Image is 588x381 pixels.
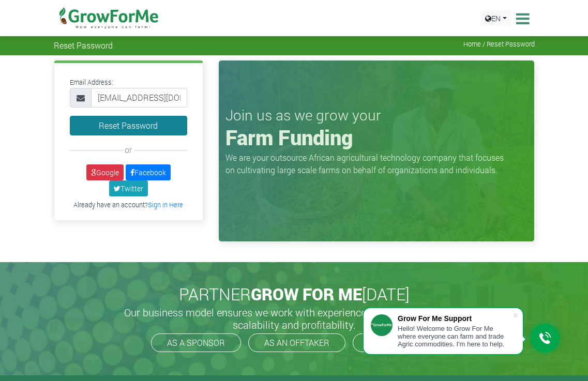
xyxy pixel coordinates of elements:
h1: Farm Funding [225,125,527,150]
a: Twitter [109,180,148,196]
a: AS A FARMER [353,333,438,352]
div: or [70,144,188,156]
a: Sign In Here [148,201,183,209]
h2: PARTNER [DATE] [58,284,531,304]
h3: Join us as we grow your [225,106,527,124]
button: Reset Password [70,116,188,135]
h5: Our business model ensures we work with experienced farmers to promote scalability and profitabil... [113,306,475,331]
input: Email Address [91,88,188,108]
div: Hello! Welcome to Grow For Me where everyone can farm and trade Agric commodities. I'm here to help. [398,325,512,348]
a: AS A SPONSOR [151,333,241,352]
a: Facebook [126,164,171,180]
span: Home / Reset Password [463,40,535,48]
a: AS AN OFFTAKER [248,333,345,352]
a: Google [86,164,124,180]
div: Grow For Me Support [398,314,512,323]
span: Reset Password [54,40,113,50]
span: GROW FOR ME [251,283,362,305]
p: We are your outsource African agricultural technology company that focuses on cultivating large s... [225,151,510,176]
label: Email Address: [70,78,113,87]
a: EN [480,10,511,26]
small: Already have an account? [73,201,183,209]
